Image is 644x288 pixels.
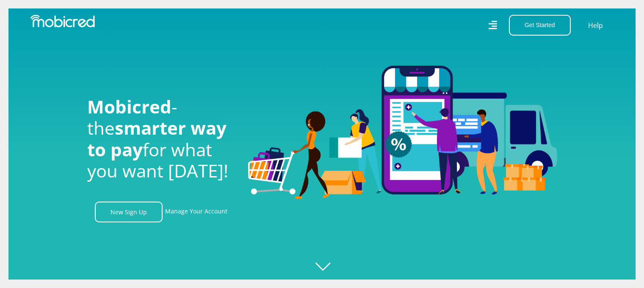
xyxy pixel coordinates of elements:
a: Help [588,20,603,31]
button: Get Started [509,15,571,36]
a: New Sign Up [95,202,163,222]
span: Mobicred [87,94,171,119]
img: Mobicred [30,15,95,28]
h1: - the for what you want [DATE]! [87,96,235,182]
span: smarter way to pay [87,116,227,161]
img: Welcome to Mobicred [248,66,557,199]
a: Manage Your Account [165,202,227,222]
